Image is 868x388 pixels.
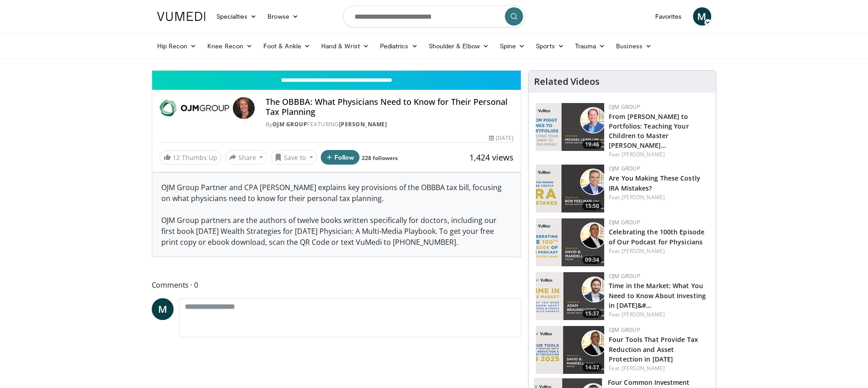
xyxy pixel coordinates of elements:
a: [PERSON_NAME] [621,193,665,201]
a: Celebrating the 100th Episode of Our Podcast for Physicians [609,228,704,246]
a: Knee Recon [202,37,258,55]
h4: Related Videos [534,76,600,87]
span: 12 [173,153,180,162]
span: 1,424 views [469,152,514,163]
input: Search topics, interventions [343,5,525,27]
a: 09:34 [536,218,604,266]
a: OJM Group [609,272,640,280]
button: Follow [321,150,360,165]
a: Business [611,37,657,55]
img: 7438bed5-bde3-4519-9543-24a8eadaa1c2.150x105_q85_crop-smart_upscale.jpg [536,218,604,266]
a: Browse [262,7,304,26]
span: Comments 0 [152,279,522,291]
div: Feat. [609,247,709,255]
a: Foot & Ankle [258,37,316,55]
div: By FEATURING [266,120,514,129]
a: [PERSON_NAME] [621,150,665,158]
a: M [693,7,711,26]
span: 14:37 [582,363,602,372]
img: VuMedi Logo [157,12,205,21]
button: Save to [271,150,317,165]
a: Shoulder & Elbow [423,37,494,55]
a: Specialties [211,7,262,26]
a: OJM Group [609,165,640,172]
a: 228 followers [362,154,398,162]
img: cfc453be-3f74-41d3-a301-0743b7c46f05.150x105_q85_crop-smart_upscale.jpg [536,272,604,320]
div: Feat. [609,364,709,372]
a: OJM Group [609,326,640,334]
img: 6704c0a6-4d74-4e2e-aaba-7698dfbc586a.150x105_q85_crop-smart_upscale.jpg [536,326,604,374]
div: Feat. [609,150,709,159]
span: 19:46 [582,140,602,149]
a: 14:37 [536,326,604,374]
img: OJM Group [159,97,229,119]
a: [PERSON_NAME] [621,247,665,255]
a: Are You Making These Costly IRA Mistakes? [609,174,700,192]
a: Spine [494,37,530,55]
div: Feat. [609,310,709,319]
span: 09:34 [582,256,602,264]
a: Pediatrics [375,37,423,55]
a: 19:46 [536,103,604,151]
a: OJM Group [609,218,640,226]
a: Four Tools That Provide Tax Reduction and Asset Protection in [DATE] [609,335,698,363]
a: [PERSON_NAME] [621,310,665,318]
span: 15:37 [582,310,602,318]
img: Avatar [233,97,255,119]
a: 15:50 [536,165,604,212]
a: From [PERSON_NAME] to Portfolios: Teaching Your Children to Master [PERSON_NAME]… [609,112,689,150]
a: [PERSON_NAME] [621,364,665,372]
a: Hip Recon [152,37,202,55]
a: [PERSON_NAME] [339,120,387,128]
div: Feat. [609,193,709,202]
a: Hand & Wrist [316,37,375,55]
a: 12 Thumbs Up [159,150,221,165]
a: OJM Group [272,120,308,128]
button: Share [225,150,267,165]
a: Sports [530,37,570,55]
a: M [152,298,174,320]
a: Favorites [650,7,688,26]
span: 15:50 [582,202,602,210]
a: OJM Group [609,103,640,111]
h4: The OBBBA: What Physicians Need to Know for Their Personal Tax Planning [266,97,514,117]
div: [DATE] [489,134,514,142]
a: Trauma [570,37,611,55]
a: 15:37 [536,272,604,320]
img: 282c92bf-9480-4465-9a17-aeac8df0c943.150x105_q85_crop-smart_upscale.jpg [536,103,604,151]
div: OJM Group Partner and CPA [PERSON_NAME] explains key provisions of the OBBBA tax bill, focusing o... [152,173,521,257]
img: 4b415aee-9520-4d6f-a1e1-8e5e22de4108.150x105_q85_crop-smart_upscale.jpg [536,165,604,212]
a: Time in the Market: What You Need to Know About Investing in [DATE]&#… [609,281,706,309]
